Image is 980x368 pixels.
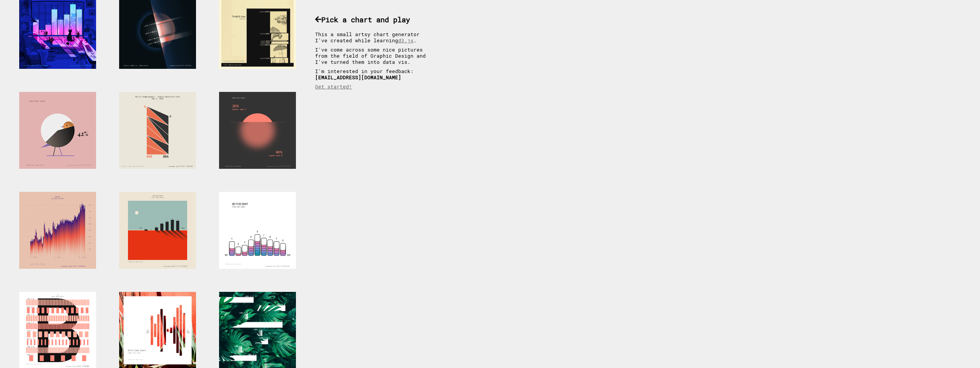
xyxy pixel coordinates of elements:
h3: Pick a chart and play [315,15,434,24]
p: This a small artsy chart generator I've created while learning . [315,31,434,43]
b: [EMAIL_ADDRESS][DOMAIN_NAME] [315,74,401,80]
a: d3.js [398,37,414,43]
p: I've come across some nice pictures from the field of Graphic Design and I've turned them into da... [315,47,434,65]
p: I'm interested in your feedback: [315,68,434,80]
a: Get started! [315,83,352,90]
